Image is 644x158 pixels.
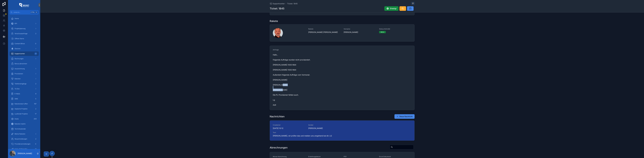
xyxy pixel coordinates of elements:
[15,63,27,65] span: Bonus abrechnen
[10,112,39,116] a: Laufende Projekte17
[10,137,39,141] a: Neuanmeldungen2
[10,92,39,96] a: E-Mails9
[381,31,384,33] div: Aktiv
[15,138,27,140] span: Neuanmeldungen
[273,124,305,126] span: Created at
[15,83,26,85] span: Telefoneingänge
[344,156,376,158] span: PDF
[19,3,29,7] img: App logo
[270,7,284,10] h1: Ticket: 1845
[379,156,412,158] span: Excel Dokument
[10,122,39,126] a: Raketen inaktiv
[270,146,288,149] h1: Abrechnungen
[8,15,40,149] div: scrollable content
[15,78,21,80] span: Raketen
[10,87,39,91] a: To Dos
[273,49,279,51] span: Anfrage
[34,67,37,70] div: 1
[379,28,412,30] span: Status Aktivität
[34,97,37,100] div: 5
[15,18,19,20] span: Home
[270,2,285,5] a: Supportcenter
[33,117,37,120] div: 209
[270,19,278,23] h1: Rakete
[15,88,19,90] span: To Dos
[34,107,37,110] div: 2
[390,7,396,10] span: Erledigt
[10,66,39,71] a: Auszeichnung1
[10,16,39,21] a: Home
[10,132,39,136] a: Meine Raketen
[15,98,18,100] span: SMS
[18,152,32,155] p: [PERSON_NAME]
[15,148,27,150] span: Sales-ID Provider
[13,11,29,13] span: Jump to...
[34,142,37,145] div: 0
[15,28,25,30] span: Projektplanung
[308,28,341,30] span: Rakete
[15,68,25,70] span: Auszeichnung
[34,112,37,115] div: 17
[15,48,21,50] span: Glocken
[15,33,27,35] span: Vorschussanfrage
[273,127,305,130] span: [DATE] 10:12
[15,143,30,145] span: Provideranmeldungen
[10,21,39,26] a: KPI
[308,156,341,158] span: Erstellungsdatum
[34,52,37,55] div: 31
[344,28,376,30] span: Vorname
[10,56,39,61] a: Rechnungen
[10,46,39,51] a: Glocken
[273,132,411,134] span: Text
[10,107,39,111] a: Geplante Projekte2
[34,92,37,95] div: 9
[10,10,39,15] button: Jump to...CtrlK
[34,137,37,140] div: 2
[34,32,37,35] div: 2
[15,113,28,115] span: Laufende Projekte
[30,11,35,14] span: Ctrl
[394,114,415,119] button: Neue Nachricht
[308,127,323,130] span: [PERSON_NAME]
[10,127,39,131] a: Terminkalender
[10,82,39,86] a: Telefoneingänge2
[15,133,25,135] span: Meine Raketen
[15,38,24,40] span: Offene Starts
[308,31,341,33] span: [PERSON_NAME] [PERSON_NAME]
[384,6,398,11] button: Erledigt
[10,51,39,56] a: Supportcenter31
[10,31,39,36] a: Vorschussanfrage2
[10,117,39,121] a: Deals209
[10,26,39,31] a: Projektplanung
[10,71,39,76] a: Provisionen
[15,123,26,125] span: Raketen inaktiv
[344,31,376,33] span: [PERSON_NAME]
[273,135,411,137] span: [PERSON_NAME], wir prüfen das und melden uns umgehend bei dir. LG
[15,53,25,55] span: Supportcenter
[15,103,28,105] span: Raketenstart offen
[270,115,285,118] h1: Nachrichten
[34,82,37,85] div: 2
[15,73,23,75] span: Provisionen
[10,36,39,41] a: Offene Starts
[273,54,411,106] span: Hallo , Folgende Aufträge wurden nicht provisioniert. [PERSON_NAME] 1000 Mbit [PERSON_NAME] 1000 ...
[10,142,39,146] a: Provideranmeldungen0
[35,11,37,13] span: K
[15,43,25,45] span: Content Börse
[15,93,20,95] span: E-Mails
[15,108,27,110] span: Geplante Projekte
[15,128,26,130] span: Terminkalender
[33,102,37,105] div: 167
[15,118,19,120] span: Deals
[34,147,37,150] div: 12
[287,2,297,5] a: Ticket: 1845
[15,58,24,60] span: Rechnungen
[273,156,305,158] span: Monat Abrechnung
[273,2,285,5] span: Supportcenter
[34,42,37,45] div: 0
[10,61,39,66] a: Bonus abrechnen
[15,23,17,25] span: KPI
[10,97,39,101] a: SMS5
